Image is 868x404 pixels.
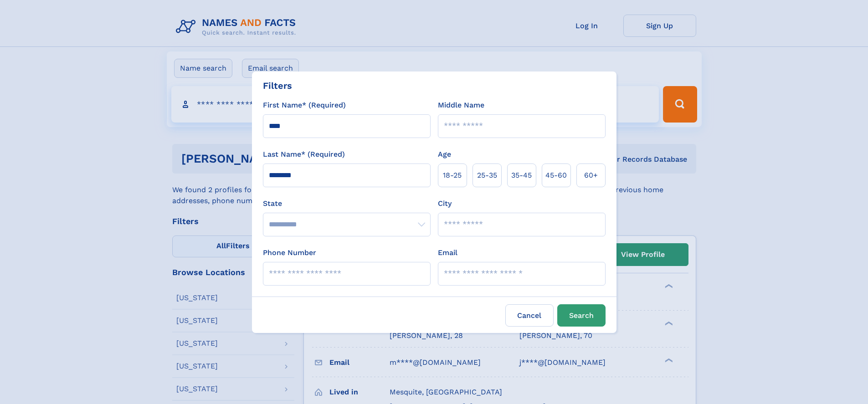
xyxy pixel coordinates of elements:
[438,198,452,209] label: City
[263,198,431,209] label: State
[438,247,457,258] label: Email
[438,100,484,111] label: Middle Name
[263,100,346,111] label: First Name* (Required)
[263,247,316,258] label: Phone Number
[443,170,462,181] span: 18‑25
[511,170,532,181] span: 35‑45
[557,304,606,327] button: Search
[477,170,497,181] span: 25‑35
[505,304,554,327] label: Cancel
[263,149,345,160] label: Last Name* (Required)
[438,149,451,160] label: Age
[263,79,292,92] div: Filters
[545,170,567,181] span: 45‑60
[584,170,598,181] span: 60+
